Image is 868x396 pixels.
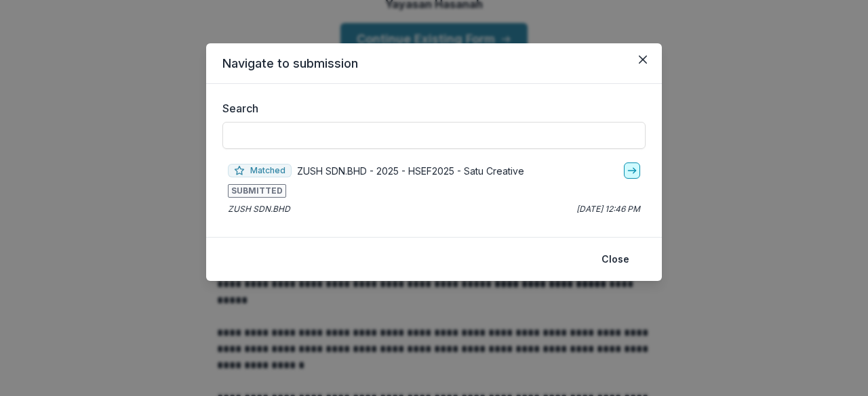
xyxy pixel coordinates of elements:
button: Close [593,248,637,270]
button: Close [632,49,654,70]
span: SUBMITTED [228,184,286,198]
p: ZUSH SDN.BHD - 2025 - HSEF2025 - Satu Creative [297,164,524,178]
span: Matched [228,164,292,177]
a: go-to [624,162,640,179]
p: [DATE] 12:46 PM [576,203,640,215]
header: Navigate to submission [206,43,662,84]
label: Search [222,100,637,116]
p: ZUSH SDN.BHD [228,203,290,215]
